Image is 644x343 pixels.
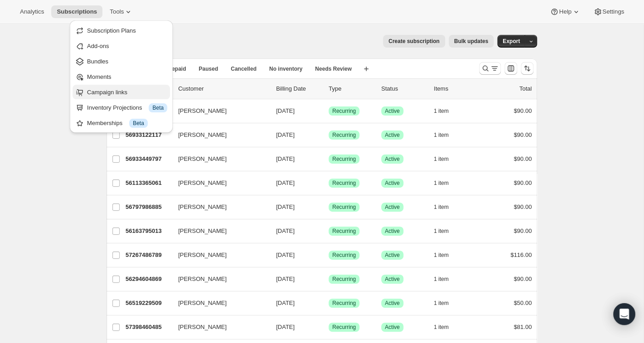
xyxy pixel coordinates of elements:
p: Customer [178,84,269,93]
span: $116.00 [510,251,532,258]
span: Subscription Plans [87,27,136,34]
button: [PERSON_NAME] [173,152,263,166]
span: [DATE] [276,155,295,162]
button: Analytics [15,5,49,18]
span: Recurring [332,324,356,331]
span: $90.00 [513,203,532,210]
div: 56519229509[PERSON_NAME][DATE]SuccessRecurringSuccessActive1 item$50.00 [126,297,532,309]
span: Analytics [20,8,44,15]
div: Memberships [87,119,167,128]
div: Items [434,84,479,93]
span: [DATE] [276,300,295,306]
span: [DATE] [276,203,295,210]
p: 56797986885 [126,203,171,212]
span: [PERSON_NAME] [178,155,227,164]
span: Paused [199,65,218,72]
span: 1 item [434,275,449,283]
button: Create new view [359,63,373,75]
span: Active [385,107,400,115]
span: 1 item [434,179,449,187]
button: 1 item [434,201,459,213]
p: 56113365061 [126,179,171,188]
span: [DATE] [276,324,295,330]
span: 1 item [434,300,449,307]
button: 1 item [434,225,459,237]
p: Status [381,84,426,93]
span: Active [385,227,400,235]
span: [PERSON_NAME] [178,106,227,116]
span: Subscriptions [57,8,97,15]
p: Billing Date [276,84,321,93]
span: Add-ons [87,43,109,49]
span: Create subscription [388,38,440,45]
span: [PERSON_NAME] [178,179,227,188]
button: Bundles [73,54,170,68]
span: $90.00 [513,227,532,234]
span: Export [503,38,520,45]
p: 57267486789 [126,251,171,260]
div: 56294604869[PERSON_NAME][DATE]SuccessRecurringSuccessActive1 item$90.00 [126,273,532,285]
span: 1 item [434,203,449,211]
button: Subscriptions [51,5,102,18]
button: Customize table column order and visibility [504,62,517,75]
span: $90.00 [513,107,532,114]
span: $90.00 [513,155,532,162]
button: [PERSON_NAME] [173,272,263,286]
div: Open Intercom Messenger [613,303,635,325]
button: 1 item [434,297,459,309]
span: [DATE] [276,251,295,258]
span: Recurring [332,131,356,139]
div: 56933122117[PERSON_NAME][DATE]SuccessRecurringSuccessActive1 item$90.00 [126,129,532,141]
span: Recurring [332,227,356,235]
button: Memberships [73,116,170,130]
span: Active [385,155,400,163]
span: $90.00 [513,275,532,282]
button: [PERSON_NAME] [173,128,263,142]
button: 1 item [434,129,459,141]
span: Help [559,8,571,15]
button: 1 item [434,321,459,333]
div: 56932991045[PERSON_NAME][DATE]SuccessRecurringSuccessActive1 item$90.00 [126,105,532,117]
p: 56933449797 [126,155,171,164]
p: 56294604869 [126,275,171,284]
p: 57398460485 [126,323,171,332]
span: Recurring [332,275,356,283]
span: Active [385,131,400,139]
span: Settings [602,8,624,15]
div: 56113365061[PERSON_NAME][DATE]SuccessRecurringSuccessActive1 item$90.00 [126,177,532,189]
span: [DATE] [276,107,295,114]
button: 1 item [434,153,459,165]
button: Tools [104,5,138,18]
span: 1 item [434,131,449,139]
span: $90.00 [513,131,532,138]
button: 1 item [434,177,459,189]
span: $50.00 [513,300,532,306]
button: [PERSON_NAME] [173,248,263,262]
span: Active [385,203,400,211]
span: Cancelled [231,65,257,72]
span: Beta [152,104,164,111]
button: Sort the results [521,62,533,75]
div: 56797986885[PERSON_NAME][DATE]SuccessRecurringSuccessActive1 item$90.00 [126,201,532,213]
span: $81.00 [513,324,532,330]
span: [PERSON_NAME] [178,275,227,284]
button: Create subscription [383,35,445,48]
span: [PERSON_NAME] [178,299,227,308]
span: Active [385,179,400,187]
div: 56163795013[PERSON_NAME][DATE]SuccessRecurringSuccessActive1 item$90.00 [126,225,532,237]
button: [PERSON_NAME] [173,224,263,238]
button: 1 item [434,273,459,285]
span: [DATE] [276,179,295,186]
div: 57267486789[PERSON_NAME][DATE]SuccessRecurringSuccessActive1 item$116.00 [126,249,532,261]
div: 57398460485[PERSON_NAME][DATE]SuccessRecurringSuccessActive1 item$81.00 [126,321,532,333]
span: Recurring [332,155,356,163]
span: 1 item [434,227,449,235]
span: [PERSON_NAME] [178,130,227,140]
button: Add-ons [73,39,170,53]
span: 1 item [434,324,449,331]
button: Campaign links [73,85,170,99]
button: [PERSON_NAME] [173,200,263,214]
span: [PERSON_NAME] [178,323,227,332]
button: Subscription Plans [73,23,170,38]
span: Active [385,275,400,283]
